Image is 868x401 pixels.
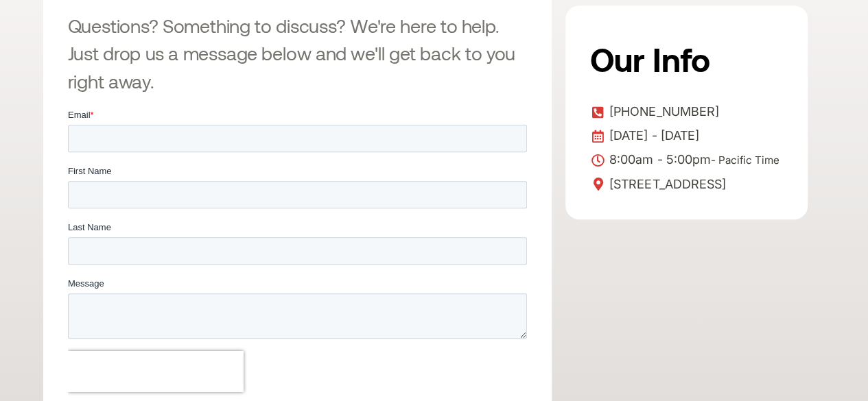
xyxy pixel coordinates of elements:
h3: Questions? Something to discuss? We're here to help. Just drop us a message below and we'll get b... [68,12,527,95]
span: [DATE] - [DATE] [606,125,699,146]
h2: Our Info [590,30,779,88]
a: [PHONE_NUMBER] [590,101,783,122]
span: 8:00am - 5:00pm [606,149,779,171]
span: - Pacific Time [710,154,779,167]
span: [STREET_ADDRESS] [606,174,725,195]
span: [PHONE_NUMBER] [606,101,718,122]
